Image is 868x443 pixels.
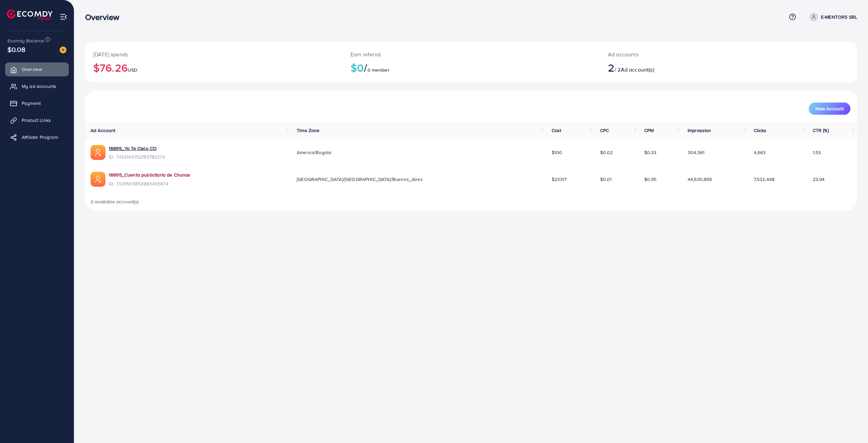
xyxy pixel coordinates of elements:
[297,176,423,183] span: [GEOGRAPHIC_DATA]/[GEOGRAPHIC_DATA]/Buenos_Aires
[600,127,609,134] span: CPC
[552,127,561,134] span: Cost
[5,96,69,110] a: Payment
[109,153,165,160] span: ID: 7332149752185782274
[815,106,844,111] span: New Account
[351,61,592,74] h2: $0
[91,145,105,160] img: ic-ads-acc.e4c84228.svg
[821,13,857,21] p: E-MENTORS SRL
[608,61,785,74] h2: / 2
[22,117,51,124] span: Product Links
[813,127,829,134] span: CTR (%)
[109,145,157,152] a: 16895_Yo Te Cielo CO
[644,149,657,156] span: $0.33
[93,50,334,58] p: [DATE] spends
[754,149,766,156] span: 4,663
[85,12,125,22] h3: Overview
[688,127,711,134] span: Impression
[552,176,567,183] span: $23317
[7,37,44,44] span: Ecomdy Balance
[22,134,58,141] span: Affiliate Program
[621,66,654,73] span: Ad account(s)
[644,127,654,134] span: CPM
[839,412,863,438] iframe: Chat
[600,176,612,183] span: $0.01
[128,67,137,73] span: USD
[22,83,56,90] span: My ad accounts
[297,127,319,134] span: Time Zone
[93,61,334,74] h2: $76.26
[644,176,657,183] span: $0.95
[297,149,331,156] span: America/Bogota
[600,149,613,156] span: $0.02
[351,50,592,58] p: Earn referral
[754,176,774,183] span: 7,532,448
[5,62,69,76] a: Overview
[5,113,69,127] a: Product Links
[7,44,25,54] span: $0.08
[364,60,367,75] span: /
[91,127,116,134] span: Ad Account
[5,130,69,144] a: Affiliate Program
[91,172,105,187] img: ic-ads-acc.e4c84228.svg
[60,13,67,21] img: menu
[813,149,821,156] span: 1.53
[807,13,857,21] a: E-MENTORS SRL
[608,50,785,58] p: Ad accounts
[7,10,53,20] img: logo
[809,103,850,115] button: New Account
[109,171,191,178] a: 16895_Cuenta publicitaria de Chunas
[91,198,139,205] span: 2 available account(s)
[688,176,712,183] span: 44,630,895
[754,127,767,134] span: Clicks
[22,66,42,73] span: Overview
[368,67,390,73] span: 0 member
[60,47,66,53] img: image
[552,149,563,156] span: $100
[22,100,41,107] span: Payment
[109,180,191,187] span: ID: 7329509850885455874
[608,60,614,75] span: 2
[688,149,705,156] span: 304,561
[813,176,825,183] span: 23.94
[5,79,69,93] a: My ad accounts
